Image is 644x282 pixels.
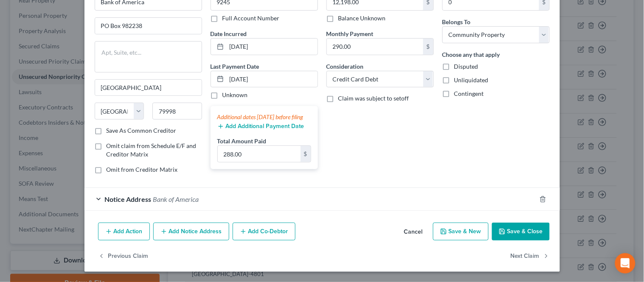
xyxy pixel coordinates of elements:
button: Save & Close [492,223,550,240]
div: $ [301,146,311,162]
button: Add Notice Address [153,223,229,240]
input: 0.00 [327,39,423,55]
input: Enter city... [95,80,202,96]
span: Unliquidated [454,76,489,84]
button: Add Action [98,223,150,240]
span: Bank of America [153,195,199,203]
button: Next Claim [511,247,550,265]
div: Additional dates [DATE] before filing [217,113,311,121]
span: Contingent [454,90,484,97]
label: Save As Common Creditor [107,126,177,135]
input: Enter address... [95,18,202,34]
label: Last Payment Date [211,62,259,71]
span: Omit claim from Schedule E/F and Creditor Matrix [107,142,197,158]
label: Total Amount Paid [217,137,267,145]
input: MM/DD/YYYY [227,71,318,87]
div: $ [423,39,433,55]
input: 0.00 [218,146,301,162]
button: Previous Claim [98,247,149,265]
label: Date Incurred [211,29,247,38]
input: MM/DD/YYYY [227,39,318,55]
span: Belongs To [442,18,471,25]
label: Monthly Payment [326,29,374,38]
button: Add Additional Payment Date [217,123,304,130]
span: Disputed [454,63,478,70]
button: Add Co-Debtor [233,223,295,240]
span: Omit from Creditor Matrix [107,166,178,173]
div: Open Intercom Messenger [615,253,636,274]
button: Save & New [433,223,489,240]
label: Choose any that apply [442,50,500,59]
label: Consideration [326,62,364,71]
label: Full Account Number [222,14,280,22]
button: Cancel [397,223,430,240]
span: Notice Address [105,195,152,203]
input: Enter zip... [152,103,202,120]
span: Claim was subject to setoff [338,95,409,102]
label: Unknown [222,91,248,99]
label: Balance Unknown [338,14,386,22]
